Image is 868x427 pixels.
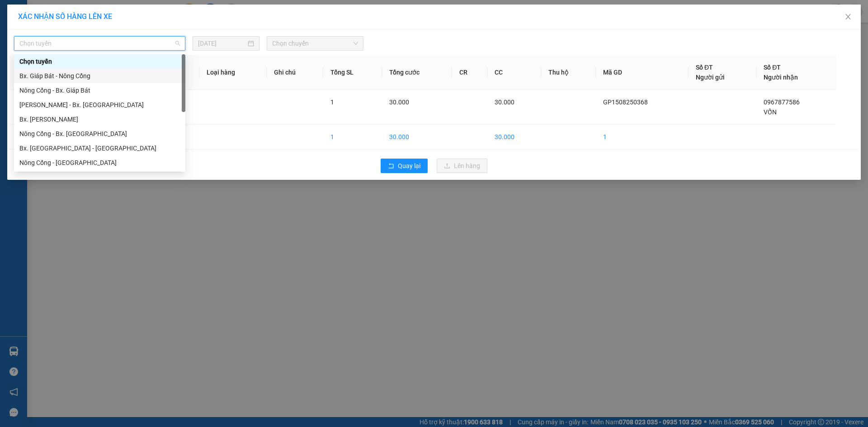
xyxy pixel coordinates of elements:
[14,155,185,170] div: Nông Cống - Bắc Ninh
[696,74,725,81] span: Người gửi
[764,99,800,106] span: 0967877586
[77,47,131,56] span: GP1508250373
[764,64,781,71] span: Số ĐT
[19,85,180,95] div: Nông Cống - Bx. Giáp Bát
[9,55,51,90] th: STT
[603,99,648,106] span: GP1508250368
[596,125,689,150] td: 1
[24,38,72,58] span: SĐT XE 0982 184 001
[382,55,452,90] th: Tổng cước
[267,55,323,90] th: Ghi chú
[19,129,180,139] div: Nông Cống - Bx. [GEOGRAPHIC_DATA]
[541,55,596,90] th: Thu hộ
[19,100,180,110] div: [PERSON_NAME] - Bx. [GEOGRAPHIC_DATA]
[272,37,358,50] span: Chọn chuyến
[389,99,409,106] span: 30.000
[381,159,428,173] button: rollbackQuay lại
[844,13,852,20] span: close
[696,64,713,71] span: Số ĐT
[14,98,185,112] div: Như Thanh - Bx. Gia Lâm
[5,31,18,63] img: logo
[9,90,51,125] td: 1
[835,5,861,30] button: Close
[764,108,777,116] span: VỐN
[14,83,185,98] div: Nông Cống - Bx. Giáp Bát
[330,99,334,106] span: 1
[323,55,382,90] th: Tổng SL
[14,141,185,155] div: Bx. Mỹ Đình - Nông Cống
[19,7,76,37] strong: CHUYỂN PHÁT NHANH ĐÔNG LÝ
[764,74,798,81] span: Người nhận
[487,55,541,90] th: CC
[14,112,185,127] div: Bx. Gia Lâm - Như Thanh
[19,37,180,50] span: Chọn tuyến
[23,60,72,79] strong: PHIẾU BIÊN NHẬN
[382,125,452,150] td: 30.000
[495,99,514,106] span: 30.000
[487,125,541,150] td: 30.000
[14,127,185,141] div: Nông Cống - Bx. Mỹ Đình
[398,161,420,171] span: Quay lại
[323,125,382,150] td: 1
[19,71,180,81] div: Bx. Giáp Bát - Nông Cống
[19,158,180,168] div: Nông Cống - [GEOGRAPHIC_DATA]
[19,114,180,124] div: Bx. [PERSON_NAME]
[19,143,180,153] div: Bx. [GEOGRAPHIC_DATA] - [GEOGRAPHIC_DATA]
[14,54,185,69] div: Chọn tuyến
[199,55,267,90] th: Loại hàng
[14,69,185,83] div: Bx. Giáp Bát - Nông Cống
[388,163,394,170] span: rollback
[596,55,689,90] th: Mã GD
[198,38,246,48] input: 15/08/2025
[19,56,180,66] div: Chọn tuyến
[18,12,112,21] span: XÁC NHẬN SỐ HÀNG LÊN XE
[452,55,487,90] th: CR
[437,159,487,173] button: uploadLên hàng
